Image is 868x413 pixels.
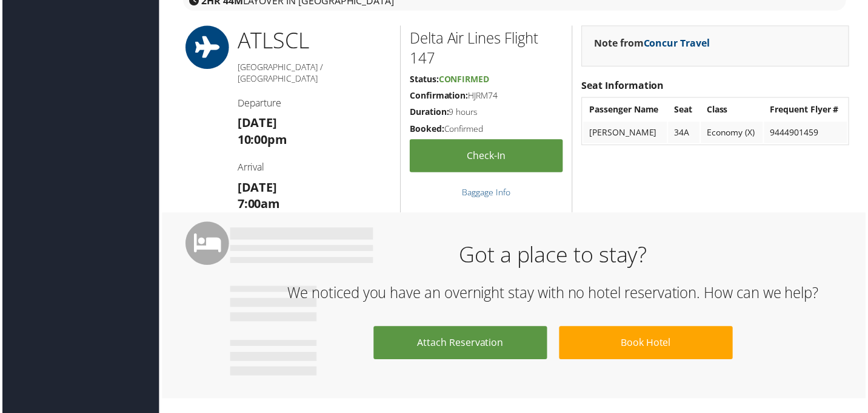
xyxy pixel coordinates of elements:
h5: Confirmed [410,124,564,136]
td: Economy (X) [703,123,765,145]
strong: [DATE] [236,115,276,132]
h4: Departure [236,97,391,111]
h5: HJRM74 [410,90,564,102]
strong: Confirmation: [410,90,469,102]
strong: Seat Information [583,79,666,93]
h2: Delta Air Lines Flight 147 [410,28,564,69]
span: Confirmed [439,74,490,85]
th: Seat [670,100,701,122]
h4: Arrival [236,161,391,175]
th: Frequent Flyer # [766,100,850,122]
th: Passenger Name [584,100,669,122]
h5: 9 hours [410,107,564,119]
strong: 10:00pm [236,132,287,149]
h1: ATL SCL [236,26,391,56]
a: Check-in [410,140,564,174]
strong: Booked: [410,124,444,135]
strong: Duration: [410,107,449,119]
td: [PERSON_NAME] [584,123,669,145]
strong: 7:00am [236,197,279,213]
strong: Status: [410,74,439,85]
h5: [GEOGRAPHIC_DATA] / [GEOGRAPHIC_DATA] [236,62,391,85]
th: Class [703,100,765,122]
a: Concur Travel [645,37,712,50]
strong: Note from [595,37,712,50]
td: 9444901459 [766,123,850,145]
a: Baggage Info [462,187,511,199]
strong: [DATE] [236,180,276,197]
a: Attach Reservation [373,328,548,362]
a: Book Hotel [560,328,735,362]
td: 34A [670,123,701,145]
